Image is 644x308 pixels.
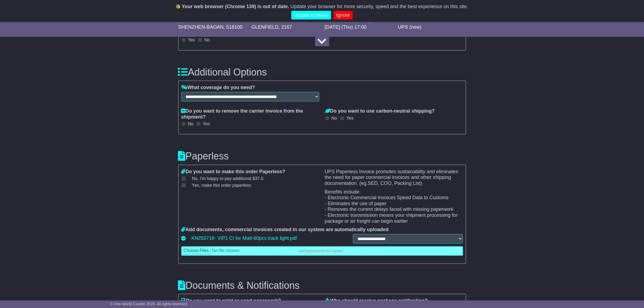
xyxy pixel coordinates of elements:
a: KN250718- VIP1 CI for Matt-60pcs track light.pdf [191,234,297,243]
label: Yes, make this order paperless [185,183,251,188]
label: Yes [346,116,354,121]
span: Update your browser for more security, speed and the best experience on this site. [290,4,468,9]
a: Update browser [291,11,331,20]
h3: Additional Options [178,67,466,78]
span: GLENFIELD [252,24,279,30]
b: Your web browser (Chrome 139) is out of date. [182,4,289,9]
label: Add documents, commercial invoices created in our system are automatically uploaded [181,227,389,233]
span: SHENZHEN-BAOAN [178,24,224,30]
label: No [188,121,193,126]
p: UPS Paperless Invoice promotes sustainability and eliminates the need for paper commercial invoic... [325,169,463,186]
span: , 2167 [279,24,292,30]
div: UPS (new) [398,24,466,30]
label: Do you want to make this order Paperless? [181,169,285,175]
label: Who should receive package notification? [325,298,428,304]
a: Ignore [333,11,353,20]
span: 37.5 [255,176,263,181]
span: , 518100 [224,24,243,30]
span: , I’m happy to pay additional $ [197,176,263,181]
div: [DATE] (Thu) 17:00 [325,24,393,30]
label: Do you want to remove the carrier Invoice from the shipment? [181,108,319,120]
label: Do you want to use carbon-neutral shipping? [325,108,435,114]
span: © One World Courier 2025. All rights reserved. [110,302,188,306]
p: Benefits include: - Electronic Commercial Invoices Speed Data to Customs - Eliminates the use of ... [325,189,463,224]
label: Yes [203,121,210,126]
a: Add documents for Carrier... [181,246,463,256]
span: No [192,176,263,181]
h3: Documents & Notifications [178,280,466,291]
h3: Paperless [178,151,466,162]
label: What coverage do you need? [181,85,255,91]
label: No [332,116,337,121]
label: Do you want to print or send paperwork? [181,298,281,304]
